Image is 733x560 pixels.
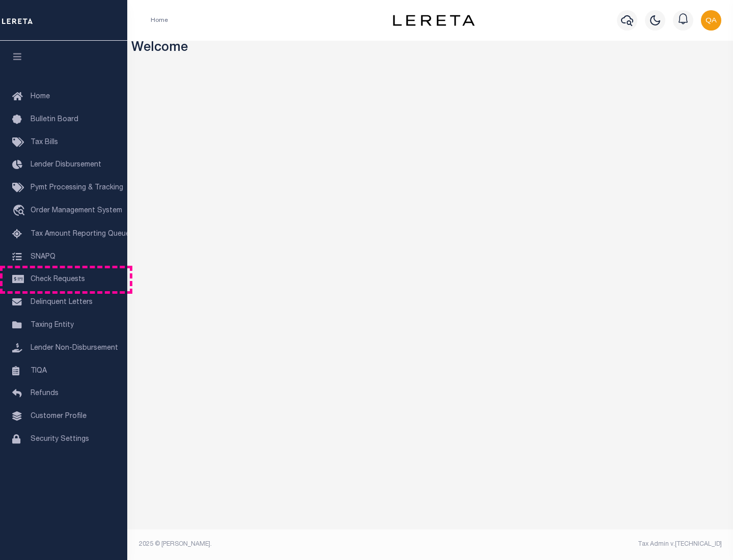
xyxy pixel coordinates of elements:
[31,276,85,283] span: Check Requests
[131,41,729,57] h3: Welcome
[31,322,74,329] span: Taxing Entity
[31,184,123,191] span: Pymt Processing & Tracking
[151,16,168,25] li: Home
[393,15,474,26] img: logo-dark.svg
[31,299,93,306] span: Delinquent Letters
[31,345,118,352] span: Lender Non-Disbursement
[12,205,29,218] i: travel_explore
[31,231,130,238] span: Tax Amount Reporting Queue
[31,253,55,260] span: SNAPQ
[31,93,50,100] span: Home
[31,116,78,123] span: Bulletin Board
[31,367,47,374] span: TIQA
[31,436,89,443] span: Security Settings
[131,540,431,549] div: 2025 © [PERSON_NAME].
[31,207,122,214] span: Order Management System
[438,540,722,549] div: Tax Admin v.[TECHNICAL_ID]
[31,390,59,397] span: Refunds
[31,161,101,169] span: Lender Disbursement
[31,139,58,146] span: Tax Bills
[701,10,721,31] img: svg+xml;base64,PHN2ZyB4bWxucz0iaHR0cDovL3d3dy53My5vcmcvMjAwMC9zdmciIHBvaW50ZXItZXZlbnRzPSJub25lIi...
[31,413,87,420] span: Customer Profile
